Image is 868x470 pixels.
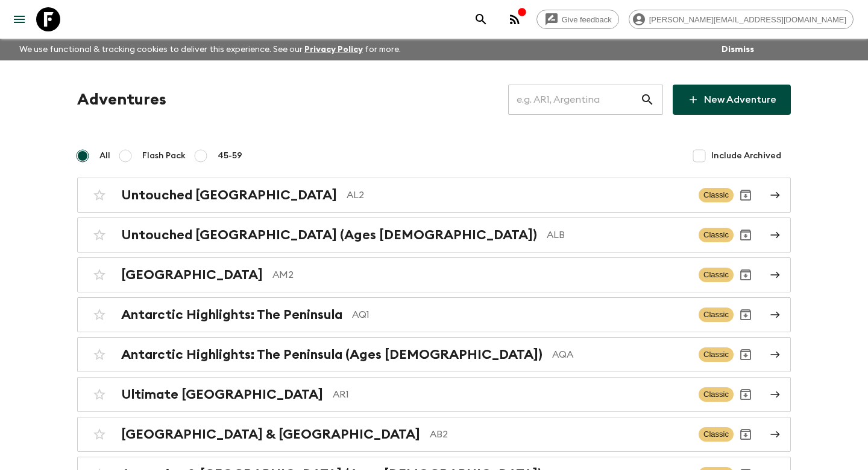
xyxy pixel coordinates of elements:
[699,347,734,362] span: Classic
[121,267,263,283] h2: [GEOGRAPHIC_DATA]
[142,150,186,162] span: Flash Pack
[536,10,619,29] a: Give feedback
[77,88,166,112] h1: Adventures
[699,188,734,202] span: Classic
[121,387,323,402] h2: Ultimate [GEOGRAPHIC_DATA]
[272,268,689,282] p: AM2
[77,178,791,213] a: Untouched [GEOGRAPHIC_DATA]AL2ClassicArchive
[121,427,420,442] h2: [GEOGRAPHIC_DATA] & [GEOGRAPHIC_DATA]
[555,15,618,24] span: Give feedback
[77,217,791,253] a: Untouched [GEOGRAPHIC_DATA] (Ages [DEMOGRAPHIC_DATA])ALBClassicArchive
[734,422,758,446] button: Archive
[711,150,781,162] span: Include Archived
[719,41,757,58] button: Dismiss
[629,10,854,29] div: [PERSON_NAME][EMAIL_ADDRESS][DOMAIN_NAME]
[734,343,758,367] button: Archive
[734,183,758,207] button: Archive
[734,382,758,407] button: Archive
[643,15,853,24] span: [PERSON_NAME][EMAIL_ADDRESS][DOMAIN_NAME]
[121,347,542,362] h2: Antarctic Highlights: The Peninsula (Ages [DEMOGRAPHIC_DATA])
[699,387,734,402] span: Classic
[304,45,363,54] a: Privacy Policy
[673,85,791,115] a: New Adventure
[77,297,791,332] a: Antarctic Highlights: The PeninsulaAQ1ClassicArchive
[121,187,337,203] h2: Untouched [GEOGRAPHIC_DATA]
[699,307,734,322] span: Classic
[77,417,791,452] a: [GEOGRAPHIC_DATA] & [GEOGRAPHIC_DATA]AB2ClassicArchive
[508,83,640,117] input: e.g. AR1, Argentina
[7,7,31,31] button: menu
[77,377,791,412] a: Ultimate [GEOGRAPHIC_DATA]AR1ClassicArchive
[352,307,689,322] p: AQ1
[469,7,493,31] button: search adventures
[734,263,758,287] button: Archive
[218,150,242,162] span: 45-59
[99,150,110,162] span: All
[699,228,734,242] span: Classic
[121,227,537,243] h2: Untouched [GEOGRAPHIC_DATA] (Ages [DEMOGRAPHIC_DATA])
[14,39,406,60] p: We use functional & tracking cookies to deliver this experience. See our for more.
[333,387,689,402] p: AR1
[552,347,689,362] p: AQA
[547,228,689,242] p: ALB
[347,188,689,202] p: AL2
[77,257,791,292] a: [GEOGRAPHIC_DATA]AM2ClassicArchive
[699,427,734,442] span: Classic
[430,427,689,442] p: AB2
[734,303,758,327] button: Archive
[121,307,342,323] h2: Antarctic Highlights: The Peninsula
[77,337,791,372] a: Antarctic Highlights: The Peninsula (Ages [DEMOGRAPHIC_DATA])AQAClassicArchive
[699,268,734,282] span: Classic
[734,223,758,247] button: Archive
